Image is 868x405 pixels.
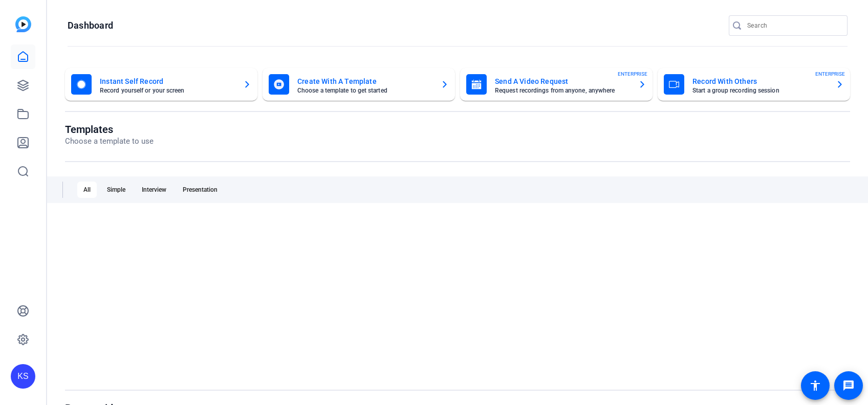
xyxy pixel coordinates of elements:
button: Send A Video RequestRequest recordings from anyone, anywhereENTERPRISE [460,68,653,101]
mat-card-title: Create With A Template [297,75,432,87]
button: Instant Self RecordRecord yourself or your screen [65,68,257,101]
mat-card-subtitle: Start a group recording session [692,87,828,94]
input: Search [747,19,839,32]
mat-card-subtitle: Record yourself or your screen [100,87,235,94]
mat-card-title: Record With Others [692,75,828,87]
div: Simple [101,182,132,198]
p: Choose a template to use [65,136,154,147]
button: Record With OthersStart a group recording sessionENTERPRISE [658,68,850,101]
mat-icon: message [842,379,855,392]
span: ENTERPRISE [618,70,647,78]
button: Create With A TemplateChoose a template to get started [263,68,455,101]
div: KS [11,364,35,389]
h1: Templates [65,123,154,136]
mat-card-subtitle: Choose a template to get started [297,87,432,94]
span: ENTERPRISE [815,70,845,78]
h1: Dashboard [68,19,113,32]
mat-icon: accessibility [809,379,821,392]
div: Presentation [177,182,224,198]
mat-card-title: Send A Video Request [495,75,630,87]
div: Interview [136,182,172,198]
div: All [77,182,97,198]
mat-card-title: Instant Self Record [100,75,235,87]
img: blue-gradient.svg [15,16,31,32]
mat-card-subtitle: Request recordings from anyone, anywhere [495,87,630,94]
